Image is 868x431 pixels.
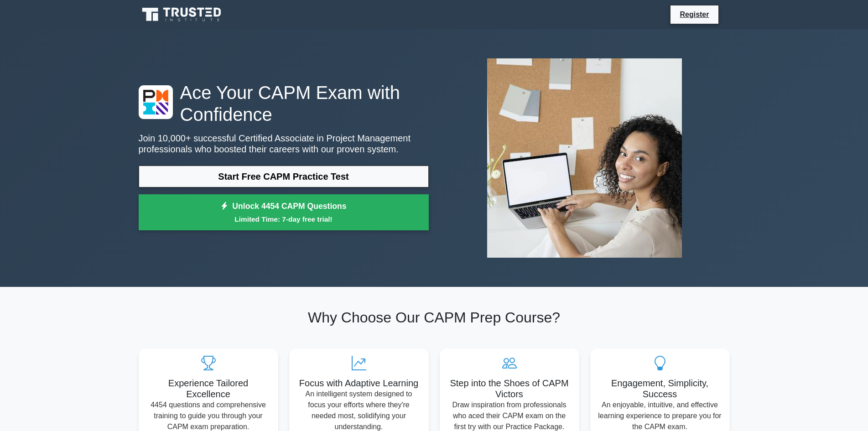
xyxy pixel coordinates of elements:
[674,9,714,20] a: Register
[139,194,429,231] a: Unlock 4454 CAPM QuestionsLimited Time: 7-day free trial!
[146,378,271,400] h5: Experience Tailored Excellence
[150,214,417,224] small: Limited Time: 7-day free trial!
[598,378,722,400] h5: Engagement, Simplicity, Success
[447,378,572,400] h5: Step into the Shoes of CAPM Victors
[296,378,421,389] h5: Focus with Adaptive Learning
[139,82,429,125] h1: Ace Your CAPM Exam with Confidence
[139,309,730,326] h2: Why Choose Our CAPM Prep Course?
[139,166,429,187] a: Start Free CAPM Practice Test
[139,133,429,155] p: Join 10,000+ successful Certified Associate in Project Management professionals who boosted their...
